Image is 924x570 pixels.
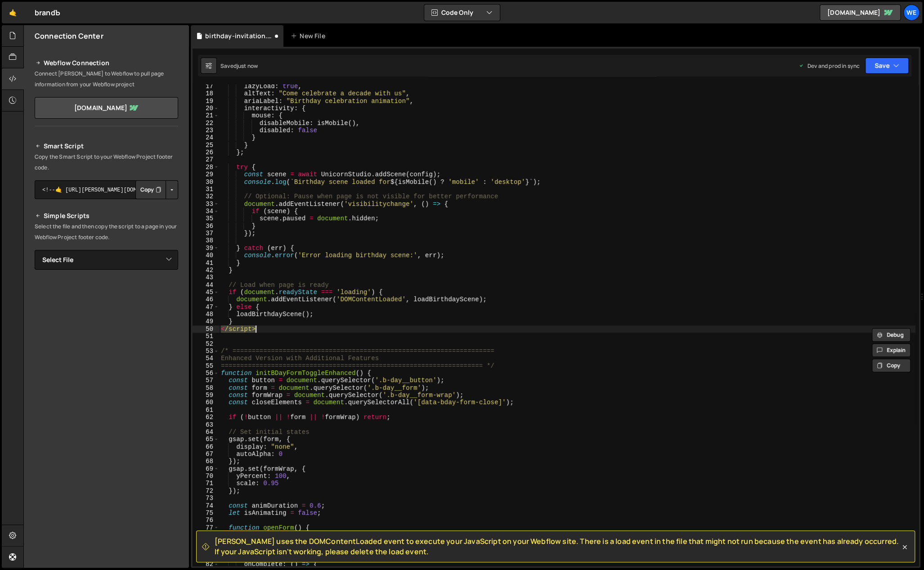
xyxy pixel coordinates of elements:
div: 26 [193,149,219,156]
a: [DOMAIN_NAME] [35,97,178,119]
div: 69 [193,465,219,472]
div: 20 [193,105,219,112]
div: 23 [193,127,219,134]
div: 19 [193,98,219,105]
p: Select the file and then copy the script to a page in your Webflow Project footer code. [35,221,178,243]
div: 44 [193,281,219,289]
div: brandЪ [35,7,60,18]
div: 81 [193,553,219,561]
div: Dev and prod in sync [798,62,860,70]
div: 30 [193,178,219,186]
div: 59 [193,392,219,399]
div: 78 [193,531,219,539]
div: 72 [193,487,219,494]
div: 34 [193,208,219,215]
div: 29 [193,171,219,178]
p: Connect [PERSON_NAME] to Webflow to pull page information from your Webflow project [35,68,178,90]
div: 79 [193,539,219,546]
textarea: <!--🤙 [URL][PERSON_NAME][DOMAIN_NAME]> <script>document.addEventListener("DOMContentLoaded", func... [35,180,178,199]
div: 75 [193,509,219,517]
div: 45 [193,289,219,296]
div: 31 [193,186,219,193]
iframe: YouTube video player [35,371,179,452]
div: 32 [193,193,219,200]
div: 50 [193,325,219,333]
div: 71 [193,480,219,487]
h2: Simple Scripts [35,210,178,221]
div: 63 [193,421,219,428]
div: 53 [193,347,219,355]
div: 76 [193,517,219,524]
div: 80 [193,546,219,553]
div: 37 [193,230,219,237]
h2: Smart Script [35,141,178,151]
h2: Webflow Connection [35,58,178,68]
div: 48 [193,311,219,318]
button: Copy [135,180,166,199]
div: 58 [193,384,219,392]
div: 35 [193,215,219,222]
div: 42 [193,267,219,274]
h2: Connection Center [35,31,103,41]
div: 54 [193,355,219,362]
div: 66 [193,443,219,450]
div: 51 [193,333,219,340]
p: Copy the Smart Script to your Webflow Project footer code. [35,151,178,173]
div: 52 [193,340,219,347]
div: 43 [193,274,219,281]
div: birthday-invitation.js [205,31,273,40]
div: 40 [193,252,219,259]
div: 28 [193,164,219,171]
span: [PERSON_NAME] uses the DOMContentLoaded event to execute your JavaScript on your Webflow site. Th... [215,536,900,557]
div: 18 [193,90,219,97]
button: Explain [872,343,911,357]
div: 64 [193,428,219,436]
div: 17 [193,83,219,90]
div: 57 [193,377,219,384]
div: Saved [220,62,258,70]
div: 55 [193,362,219,370]
button: Code Only [424,4,500,21]
div: 77 [193,524,219,531]
div: 61 [193,406,219,414]
div: 46 [193,296,219,303]
button: Debug [872,328,911,342]
div: 74 [193,502,219,509]
div: just now [237,62,258,70]
div: 82 [193,561,219,568]
div: 33 [193,200,219,208]
iframe: YouTube video player [35,285,179,365]
div: 41 [193,259,219,267]
div: 38 [193,237,219,244]
div: 36 [193,223,219,230]
div: 47 [193,303,219,311]
div: 24 [193,134,219,141]
div: 70 [193,472,219,480]
div: 27 [193,156,219,163]
div: 39 [193,245,219,252]
div: 73 [193,494,219,502]
a: [DOMAIN_NAME] [820,4,901,21]
div: New File [291,31,328,40]
a: 🤙 [2,2,24,23]
div: 21 [193,112,219,119]
div: 49 [193,318,219,325]
button: Copy [872,359,911,372]
div: 65 [193,436,219,443]
div: 62 [193,414,219,421]
div: 67 [193,450,219,458]
div: 60 [193,399,219,406]
div: 56 [193,370,219,377]
button: Save [865,58,909,74]
div: Button group with nested dropdown [135,180,178,199]
div: 68 [193,458,219,465]
div: 25 [193,142,219,149]
div: 22 [193,120,219,127]
a: We [903,4,920,21]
